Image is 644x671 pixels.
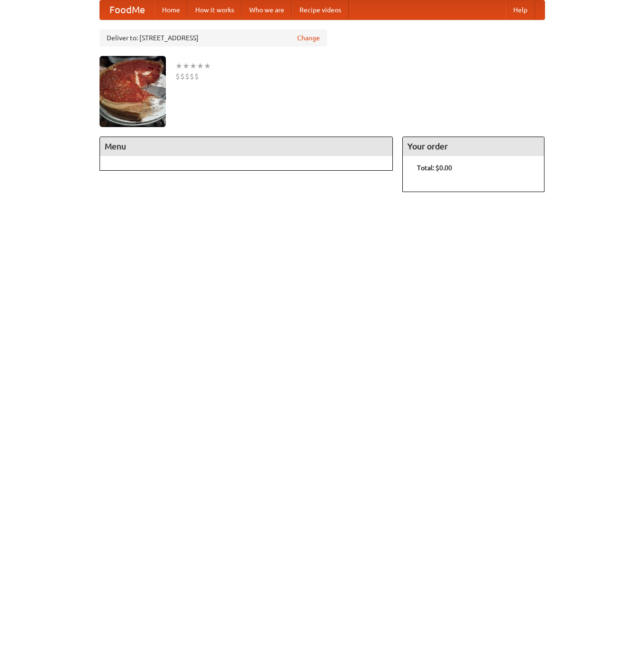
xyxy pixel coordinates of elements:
h4: Your order [403,137,544,156]
li: $ [175,71,180,82]
b: Total: $0.00 [417,164,452,172]
a: Recipe videos [292,0,349,19]
li: ★ [190,61,197,71]
a: Who we are [242,0,292,19]
li: $ [194,71,199,82]
li: $ [180,71,185,82]
a: FoodMe [100,0,154,19]
a: Home [154,0,188,19]
li: ★ [204,61,211,71]
a: Help [506,0,535,19]
h4: Menu [100,137,393,156]
div: Deliver to: [STREET_ADDRESS] [100,29,327,46]
li: ★ [182,61,190,71]
li: ★ [197,61,204,71]
li: ★ [175,61,182,71]
a: Change [297,33,320,43]
a: How it works [188,0,242,19]
li: $ [190,71,194,82]
li: $ [185,71,190,82]
img: angular.jpg [100,56,166,127]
